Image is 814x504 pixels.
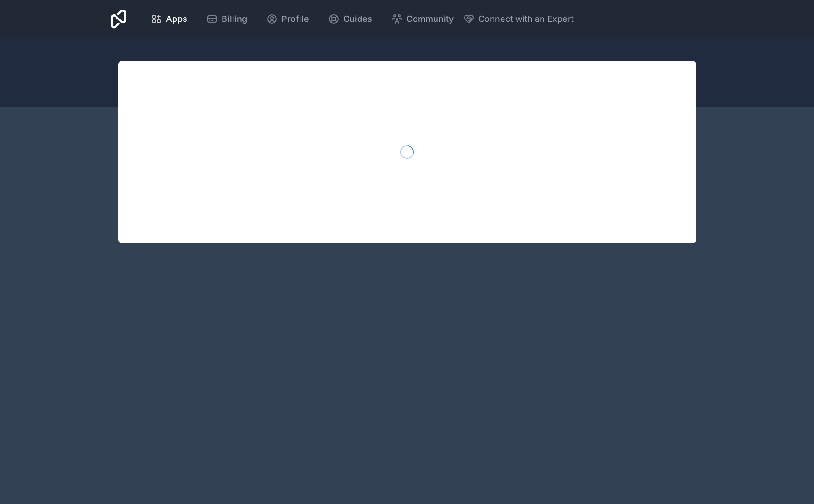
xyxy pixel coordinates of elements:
a: Guides [320,9,380,29]
span: Apps [166,12,187,26]
span: Billing [222,12,247,26]
span: Profile [281,12,309,26]
button: Connect with an Expert [463,12,574,26]
a: Billing [199,9,255,29]
a: Community [384,9,461,29]
span: Community [407,12,454,26]
a: Profile [259,9,317,29]
span: Connect with an Expert [478,12,574,26]
a: Apps [143,9,195,29]
span: Guides [343,12,372,26]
